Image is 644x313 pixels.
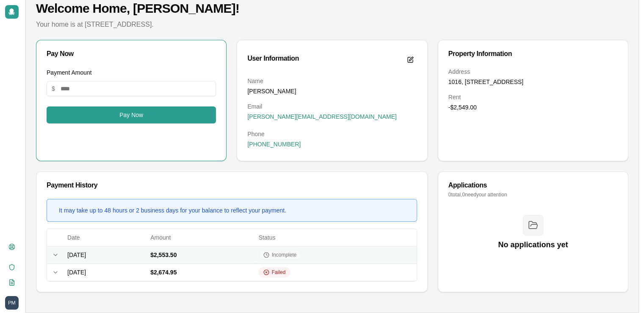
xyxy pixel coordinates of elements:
[47,50,216,57] div: Pay Now
[448,67,618,76] dt: Address
[247,112,396,121] span: [PERSON_NAME][EMAIL_ADDRESS][DOMAIN_NAME]
[52,84,55,93] span: $
[59,206,286,215] div: It may take up to 48 hours or 2 business days for your balance to reflect your payment.
[255,229,417,246] th: Status
[448,191,618,198] p: 0 total, 0 need your attention
[67,269,86,276] span: [DATE]
[67,252,86,258] span: [DATE]
[247,55,299,62] div: User Information
[5,296,19,310] img: Paul Marshall
[272,269,286,276] span: Failed
[247,77,417,85] dt: Name
[47,69,92,76] label: Payment Amount
[150,252,177,258] span: $2,553.50
[247,140,301,148] span: [PHONE_NUMBER]
[247,130,417,138] dt: Phone
[448,50,618,57] div: Property Information
[448,182,618,189] div: Applications
[247,102,417,111] dt: Email
[247,87,417,95] dd: [PERSON_NAME]
[498,239,568,251] h3: No applications yet
[47,106,216,123] button: Pay Now
[64,229,147,246] th: Date
[448,78,618,86] dd: 1016, [STREET_ADDRESS]
[448,93,618,101] dt: Rent
[36,20,628,30] p: Your home is at [STREET_ADDRESS].
[147,229,255,246] th: Amount
[47,182,417,189] div: Payment History
[36,1,628,16] h1: Welcome Home, [PERSON_NAME]!
[448,103,618,112] dd: -$2,549.00
[272,252,297,258] span: Incomplete
[150,269,177,276] span: $2,674.95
